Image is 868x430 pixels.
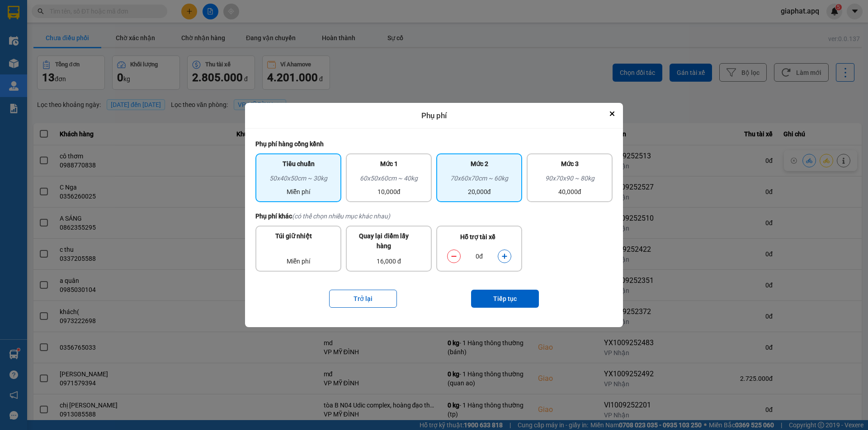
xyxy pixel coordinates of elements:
[443,232,516,247] div: Hỗ trợ tài xế
[36,38,110,62] span: [GEOGRAPHIC_DATA], [GEOGRAPHIC_DATA] ↔ [GEOGRAPHIC_DATA]
[532,173,607,187] div: 90x70x90 ~ 80kg
[351,173,426,187] div: 60x50x60cm ~ 40kg
[255,139,613,149] div: Phụ phí hàng cồng kềnh
[607,108,618,119] button: Close
[261,173,336,187] div: 50x40x50cm ~ 30kg
[442,159,517,173] div: Mức 2
[245,103,623,129] div: Phụ phí
[261,256,336,266] div: Miễn phí
[532,187,607,197] div: 40,000đ
[245,103,623,328] div: dialog
[351,256,426,266] div: 16,000 đ
[5,27,32,72] img: logo
[351,231,416,255] div: Quay lại điểm lấy hàng
[255,211,613,221] div: Phụ phí khác
[351,159,426,173] div: Mức 1
[329,290,397,308] button: Trở lại
[532,159,607,173] div: Mức 3
[442,187,517,197] div: 20,000đ
[116,49,170,59] span: TC1009252075
[351,187,426,197] div: 10,000đ
[292,213,390,220] span: (có thể chọn nhiều mục khác nhau)
[442,173,517,187] div: 70x60x70cm ~ 60kg
[261,231,326,245] div: Túi giữ nhiệt
[461,251,498,261] div: 0đ
[261,187,336,197] div: Miễn phí
[38,64,111,74] strong: PHIẾU GỬI HÀNG
[42,7,107,37] strong: CHUYỂN PHÁT NHANH AN PHÚ QUÝ
[261,159,336,173] div: Tiêu chuẩn
[471,290,539,308] button: Tiếp tục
